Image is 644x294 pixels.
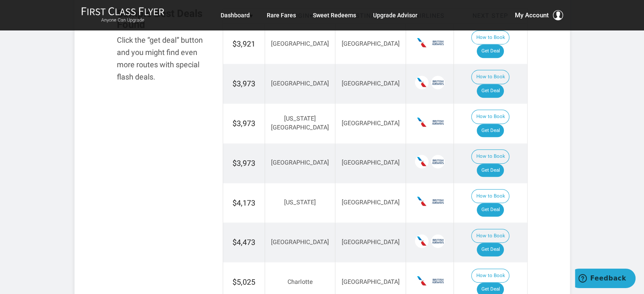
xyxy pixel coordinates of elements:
[271,239,329,246] span: [GEOGRAPHIC_DATA]
[471,229,509,243] button: How to Book
[232,159,255,168] span: $3,973
[342,239,400,246] span: [GEOGRAPHIC_DATA]
[232,278,255,286] span: $5,025
[415,195,428,208] span: American Airlines
[81,7,164,24] a: First Class FlyerAnyone Can Upgrade
[477,124,504,137] a: Get Deal
[477,44,504,58] a: Get Deal
[471,269,509,283] button: How to Book
[284,199,316,206] span: [US_STATE]
[431,234,445,248] span: British Airways
[477,243,504,256] a: Get Deal
[342,120,400,127] span: [GEOGRAPHIC_DATA]
[415,274,428,288] span: American Airlines
[477,84,504,98] a: Get Deal
[477,203,504,217] a: Get Deal
[271,115,329,131] span: [US_STATE][GEOGRAPHIC_DATA]
[471,189,509,203] button: How to Book
[342,199,400,206] span: [GEOGRAPHIC_DATA]
[515,10,563,20] button: My Account
[232,39,255,48] span: $3,921
[221,8,250,23] a: Dashboard
[271,40,329,47] span: [GEOGRAPHIC_DATA]
[415,76,428,89] span: American Airlines
[267,8,296,23] a: Rare Fares
[232,119,255,128] span: $3,973
[232,238,255,247] span: $4,473
[271,159,329,166] span: [GEOGRAPHIC_DATA]
[431,36,445,49] span: British Airways
[81,7,164,16] img: First Class Flyer
[431,155,445,168] span: British Airways
[232,79,255,88] span: $3,973
[575,269,636,290] iframe: Opens a widget where you can find more information
[471,30,509,45] button: How to Book
[415,36,428,49] span: American Airlines
[415,234,428,248] span: American Airlines
[471,110,509,124] button: How to Book
[313,8,356,23] a: Sweet Redeems
[81,17,164,23] small: Anyone Can Upgrade
[477,164,504,177] a: Get Deal
[271,80,329,87] span: [GEOGRAPHIC_DATA]
[471,70,509,84] button: How to Book
[117,34,210,83] div: Click the “get deal” button and you might find even more routes with special flash deals.
[232,198,255,207] span: $4,173
[342,40,400,47] span: [GEOGRAPHIC_DATA]
[342,80,400,87] span: [GEOGRAPHIC_DATA]
[287,278,312,286] span: Charlotte
[431,195,445,208] span: British Airways
[415,155,428,168] span: American Airlines
[415,115,428,129] span: American Airlines
[431,274,445,288] span: British Airways
[431,115,445,129] span: British Airways
[471,149,509,164] button: How to Book
[373,8,417,23] a: Upgrade Advisor
[515,10,549,20] span: My Account
[431,76,445,89] span: British Airways
[342,278,400,286] span: [GEOGRAPHIC_DATA]
[342,159,400,166] span: [GEOGRAPHIC_DATA]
